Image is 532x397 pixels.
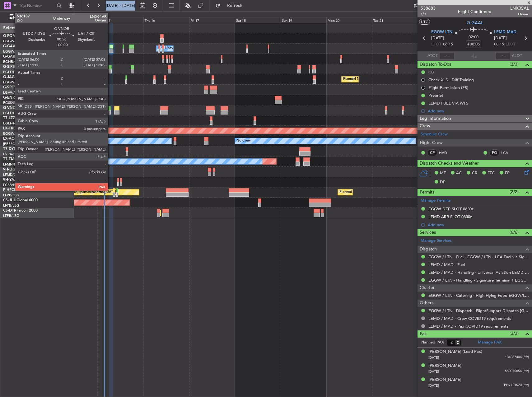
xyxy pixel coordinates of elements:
a: LFPB/LBG [3,213,19,218]
span: 08:15 [494,41,504,48]
span: [DATE] [431,35,444,41]
div: Check XLS+ Diff Training [428,77,474,82]
a: LEMD / MAD - Pax COVID19 requirements [428,324,508,329]
span: ELDT [506,41,516,48]
span: ATOT [427,53,438,59]
a: LX-TROLegacy 650 [3,127,36,130]
a: CS-JHHGlobal 6000 [3,198,38,202]
div: A/C Unavailable [158,44,184,53]
div: Mon 20 [326,17,372,23]
a: 9H-YAAGlobal 5000 [3,178,38,182]
span: 1/3 [421,12,436,17]
span: [DATE] - [DATE] [106,3,135,8]
a: HVD [439,150,453,156]
span: LX-AOA [3,137,17,141]
a: T7-LZZIPraetor 600 [3,116,37,120]
a: LCA [501,150,515,156]
div: Planned Maint [GEOGRAPHIC_DATA] ([GEOGRAPHIC_DATA]) [339,188,437,197]
span: Services [420,229,436,236]
div: Tue 14 [52,17,97,23]
span: G-SPCY [3,86,16,89]
a: EGGW/LTN [3,39,22,44]
a: G-SPCYLegacy 650 [3,86,36,89]
div: EGGW DEP SLOT 0630z [428,206,474,212]
a: LFPB/LBG [3,193,19,198]
div: Thu 16 [143,17,189,23]
span: Owner [510,12,529,17]
a: Manage Permits [421,198,451,204]
a: LEMD / MAD - Crew COVID19 requirements [428,316,511,321]
span: FP [505,170,510,176]
span: T7-EMI [3,157,15,161]
span: G-GARE [3,55,17,58]
a: LFMN/NCE [3,162,21,167]
div: Flight Permission (ES) [428,85,468,90]
a: F-HECDFalcon 7X [3,188,34,192]
a: G-VNORChallenger 650 [3,106,45,110]
span: G-JAGA [3,75,17,79]
div: Add new [428,222,529,227]
div: CP [427,149,437,156]
span: ETOT [431,41,441,48]
span: 538683 [421,5,436,12]
a: G-JAGAPhenom 300 [3,75,39,79]
div: Sun 19 [281,17,326,23]
a: T7-EMIHawker 900XP [3,157,41,161]
a: EGGW/LTN [3,131,22,136]
div: Tue 21 [372,17,418,23]
span: LNX05AL [510,5,529,12]
span: MF [440,170,446,176]
span: CS-JHH [3,198,16,202]
span: Leg Information [420,115,451,122]
span: Others [420,300,433,307]
span: (6/6) [510,229,519,236]
div: Sat 18 [235,17,281,23]
button: Refresh [212,1,250,11]
span: (3/3) [510,330,519,337]
span: 06:15 [443,41,453,48]
a: EGNR/CEG [3,59,22,64]
span: [DATE] [428,369,439,374]
label: Planned PAX [421,339,444,346]
span: G-GAAL [467,20,483,26]
input: --:-- [439,52,454,60]
div: Prebrief [428,93,443,98]
a: EGGW / LTN - Catering - High Flying Food EGGW/LTN [428,293,529,298]
a: 9H-LPZLegacy 500 [3,168,35,171]
span: Flight Crew [420,139,443,147]
span: [DATE] [428,383,439,388]
span: (3/3) [510,61,519,68]
span: 02:00 [469,34,478,40]
a: LEMD / MAD - Handling - Universal Aviation LEMD / MAD [428,270,529,275]
span: T7-DYN [3,147,17,151]
div: [DATE] [75,12,86,18]
span: Refresh [222,3,248,8]
a: LFMD/CEQ [3,172,21,177]
span: DP [440,179,446,185]
span: Dispatch Checks and Weather [420,160,479,167]
a: Manage PAX [478,339,502,346]
input: Trip Number [19,1,55,10]
a: Schedule Crew [421,131,448,138]
span: CS-DTR [3,209,16,213]
a: EGLF/FAB [3,121,19,126]
span: CR [472,170,477,176]
div: Wed 15 [97,17,143,23]
a: G-SIRSCitation Excel [3,65,39,69]
span: G-SIRS [3,65,15,69]
span: G-ENRG [3,96,18,100]
span: Dispatch [420,246,437,253]
span: G-FOMO [3,34,19,38]
span: PH7721520 (PP) [504,383,529,388]
a: LEMD / MAD - Fuel [428,262,465,267]
div: CB [428,69,434,75]
div: FO [489,149,500,156]
span: [DATE] [428,355,439,360]
button: UTC [419,19,430,25]
a: FCBB/BZV [3,183,20,187]
span: (2/2) [510,189,519,195]
div: [PERSON_NAME] [428,377,461,383]
a: EVRA/[PERSON_NAME] [3,152,42,156]
span: FFC [488,170,495,176]
a: [PERSON_NAME]/QSA [3,142,40,146]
